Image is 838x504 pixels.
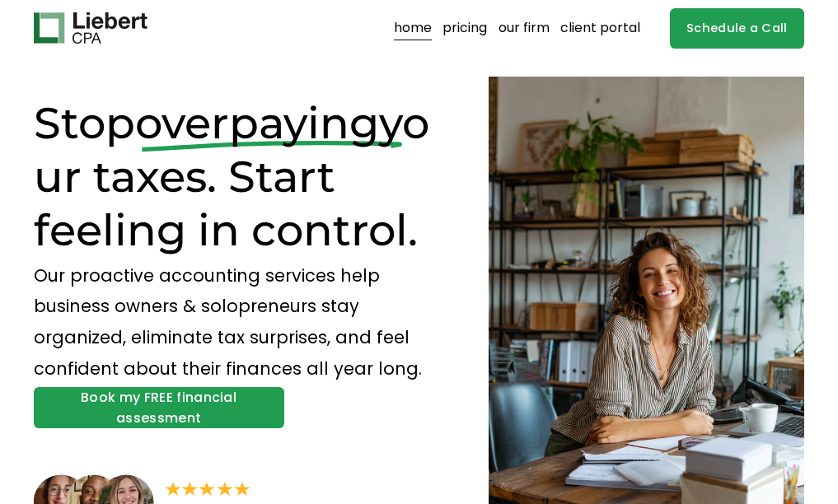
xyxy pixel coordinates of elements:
[135,96,379,149] span: overpaying
[34,387,284,428] a: Book my FREE financial assessment
[34,260,447,384] p: Our proactive accounting services help business owners & solopreneurs stay organized, eliminate t...
[394,15,432,41] a: home
[34,96,447,256] h1: Stop your taxes. Start feeling in control.
[499,15,550,41] a: our firm
[670,8,805,49] a: Schedule a Call
[442,15,487,41] a: pricing
[34,12,147,44] img: Liebert CPA
[560,15,640,41] a: client portal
